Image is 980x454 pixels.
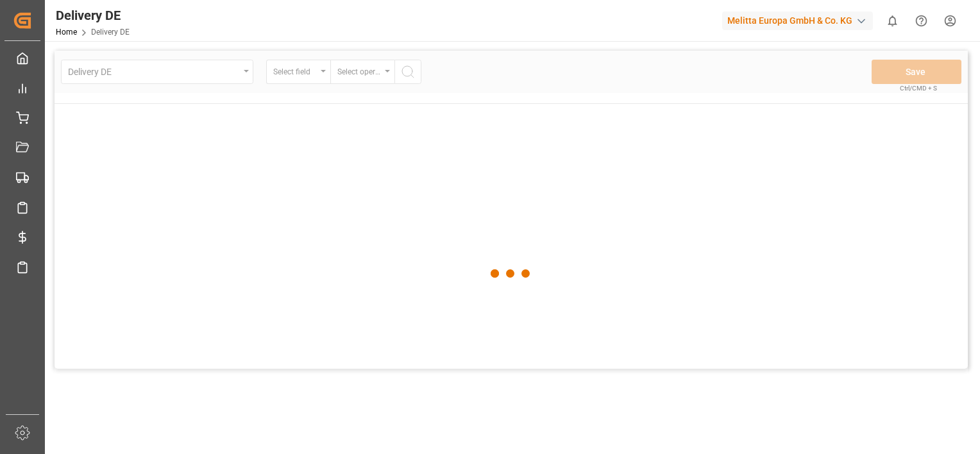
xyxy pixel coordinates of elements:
button: show 0 new notifications [878,6,907,35]
div: Melitta Europa GmbH & Co. KG [722,12,873,30]
button: Help Center [907,6,936,35]
a: Home [56,28,77,37]
button: Melitta Europa GmbH & Co. KG [722,8,878,33]
div: Delivery DE [56,6,130,25]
